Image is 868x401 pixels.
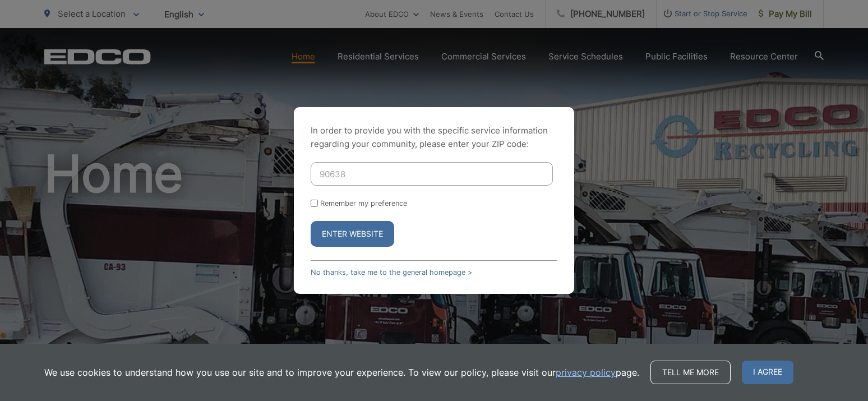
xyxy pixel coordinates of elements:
[311,268,472,276] a: No thanks, take me to the general homepage >
[311,221,394,247] button: Enter Website
[311,162,553,186] input: Enter ZIP Code
[44,366,639,379] p: We use cookies to understand how you use our site and to improve your experience. To view our pol...
[650,361,731,384] a: Tell me more
[311,124,557,151] p: In order to provide you with the specific service information regarding your community, please en...
[742,361,793,384] span: I agree
[320,199,407,208] label: Remember my preference
[556,366,616,379] a: privacy policy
